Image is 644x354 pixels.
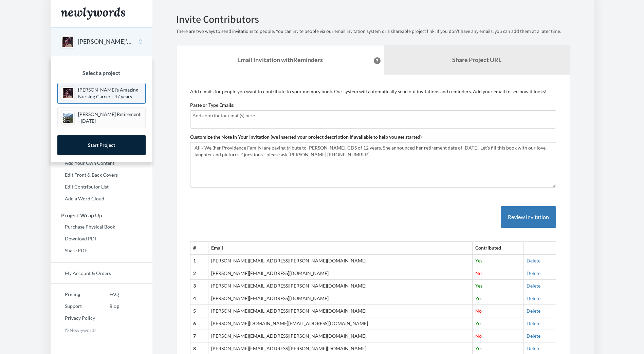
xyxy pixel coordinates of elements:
[14,5,38,11] span: Support
[208,280,473,292] td: [PERSON_NAME][EMAIL_ADDRESS][PERSON_NAME][DOMAIN_NAME]
[51,289,95,299] a: Pricing
[57,135,146,155] a: Start Project
[527,258,540,263] a: Delete
[51,268,152,278] a: My Account & Orders
[208,317,473,330] td: [PERSON_NAME][DOMAIN_NAME][EMAIL_ADDRESS][DOMAIN_NAME]
[190,242,208,254] th: #
[57,83,146,104] a: [PERSON_NAME]'s Amazing Nursing Career - 47 years
[78,86,142,100] p: [PERSON_NAME]'s Amazing Nursing Career - 47 years
[190,254,208,267] th: 1
[452,56,501,63] b: Share Project URL
[78,37,133,46] button: [PERSON_NAME]'s Amazing Nursing Career - 47 years
[190,292,208,305] th: 4
[475,308,482,314] span: No
[95,301,119,311] a: Blog
[475,295,482,301] span: Yes
[176,28,570,35] p: There are two ways to send invitations to people. You can invite people via our email invitation ...
[190,134,422,140] label: Customize the Note in Your Invitation (we inserted your project description if available to help ...
[475,346,482,351] span: Yes
[176,14,570,25] h2: Invite Contributors
[208,267,473,280] td: [PERSON_NAME][EMAIL_ADDRESS][DOMAIN_NAME]
[51,194,152,204] a: Add a Word Cloud
[51,158,152,168] a: Add Your Own Content
[527,346,540,351] a: Delete
[78,111,142,124] p: [PERSON_NAME] Retirement - [DATE]
[208,292,473,305] td: [PERSON_NAME][EMAIL_ADDRESS][DOMAIN_NAME]
[51,234,152,244] a: Download PDF
[190,305,208,317] th: 5
[51,222,152,232] a: Purchase Physical Book
[527,283,540,289] a: Delete
[473,242,524,254] th: Contributed
[208,330,473,342] td: [PERSON_NAME][EMAIL_ADDRESS][PERSON_NAME][DOMAIN_NAME]
[475,320,482,326] span: Yes
[51,182,152,192] a: Edit Contributor List
[190,330,208,342] th: 7
[190,317,208,330] th: 6
[51,245,152,256] a: Share PDF
[190,280,208,292] th: 3
[501,206,556,228] button: Review Invitation
[190,102,235,109] label: Paste or Type Emails:
[57,107,146,128] a: [PERSON_NAME] Retirement - [DATE]
[51,301,95,311] a: Support
[527,295,540,301] a: Delete
[51,313,95,323] a: Privacy Policy
[237,56,323,63] strong: Email Invitation with Reminders
[475,270,482,276] span: No
[475,258,482,263] span: Yes
[527,320,540,326] a: Delete
[192,112,554,119] input: Add contributor email(s) here...
[208,242,473,254] th: Email
[190,88,556,95] p: Add emails for people you want to contribute to your memory book. Our system will automatically s...
[51,170,152,180] a: Edit Front & Back Covers
[527,308,540,314] a: Delete
[61,7,125,20] img: Newlywords logo
[51,325,152,335] p: © Newlywords
[190,267,208,280] th: 2
[57,70,146,76] h3: Select a project
[208,254,473,267] td: [PERSON_NAME][EMAIL_ADDRESS][PERSON_NAME][DOMAIN_NAME]
[475,283,482,289] span: Yes
[475,333,482,339] span: No
[51,212,152,218] h3: Project Wrap Up
[95,289,119,299] a: FAQ
[190,142,556,188] textarea: All~ We (her Providence Family) are paying tribute to [PERSON_NAME], CDS of 12 years. She announc...
[527,333,540,339] a: Delete
[527,270,540,276] a: Delete
[208,305,473,317] td: [PERSON_NAME][EMAIL_ADDRESS][PERSON_NAME][DOMAIN_NAME]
